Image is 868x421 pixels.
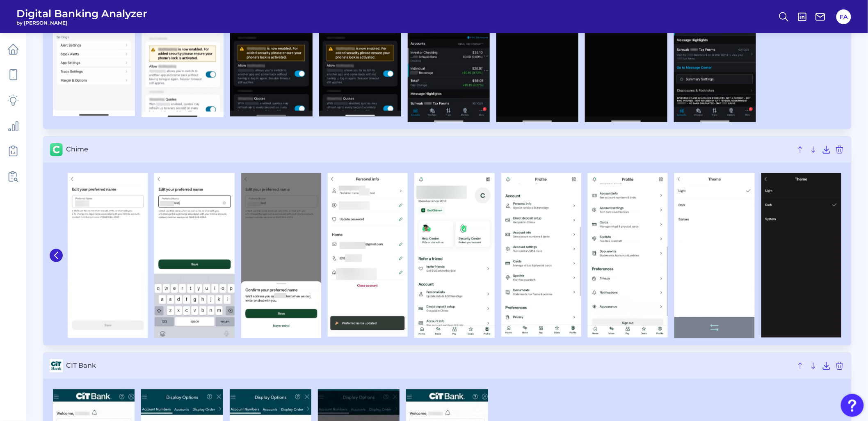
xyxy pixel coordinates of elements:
[66,362,792,370] span: CIT Bank
[414,173,494,338] img: Chime
[501,173,581,337] img: Chime
[841,394,864,417] button: Open Resource Center
[16,7,147,20] span: Digital Banking Analyzer
[588,173,668,338] img: Chime
[674,173,754,339] img: Chime
[66,146,792,153] span: Chime
[761,173,841,338] img: Chime
[836,9,851,24] button: FA
[16,20,147,26] span: by [PERSON_NAME]
[154,173,234,339] img: Chime
[328,173,408,337] img: Chime
[241,173,321,339] img: Chime
[68,173,148,338] img: Chime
